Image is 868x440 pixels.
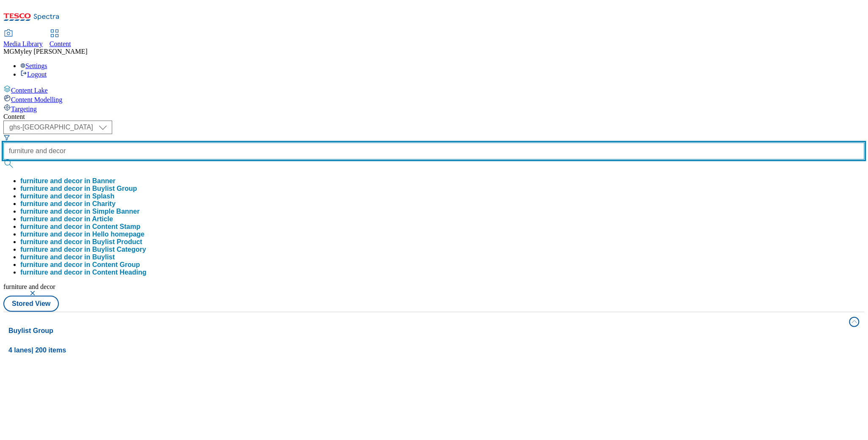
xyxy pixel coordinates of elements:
[92,200,116,207] span: Charity
[20,177,116,185] button: furniture and decor in Banner
[3,283,55,290] span: furniture and decor
[14,48,88,55] span: Myley [PERSON_NAME]
[20,62,47,69] a: Settings
[92,223,141,230] span: Content Stamp
[20,185,137,192] button: furniture and decor in Buylist Group
[92,185,137,192] span: Buylist Group
[92,246,146,253] span: Buylist Category
[20,238,142,246] button: furniture and decor in Buylist Product
[20,200,116,208] button: furniture and decor in Charity
[50,30,71,48] a: Content
[20,192,114,200] button: furniture and decor in Splash
[20,223,141,231] button: furniture and decor in Content Stamp
[20,269,147,276] button: furniture and decor in Content Heading
[20,208,140,215] button: furniture and decor in Simple Banner
[20,231,144,238] button: furniture and decor in Hello homepage
[20,253,115,261] button: furniture and decor in Buylist
[20,200,116,208] div: furniture and decor in
[20,261,140,269] div: furniture and decor in
[20,246,146,253] button: furniture and decor in Buylist Category
[92,261,140,268] span: Content Group
[11,105,37,113] span: Targeting
[3,312,865,360] button: Buylist Group4 lanes| 200 items
[3,94,865,104] a: Content Modelling
[3,296,59,312] button: Stored View
[20,223,141,231] div: furniture and decor in
[50,40,71,47] span: Content
[8,346,66,354] span: 4 lanes | 200 items
[3,104,865,113] a: Targeting
[11,87,48,94] span: Content Lake
[3,134,10,141] svg: Search Filters
[3,143,865,159] input: Search
[20,71,47,78] a: Logout
[11,96,62,103] span: Content Modelling
[3,40,43,47] span: Media Library
[20,246,146,253] div: furniture and decor in
[3,113,865,121] div: Content
[3,85,865,94] a: Content Lake
[3,48,14,55] span: MG
[20,261,140,269] button: furniture and decor in Content Group
[20,215,113,223] button: furniture and decor in Article
[3,30,43,48] a: Media Library
[8,326,844,336] h4: Buylist Group
[20,185,137,192] div: furniture and decor in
